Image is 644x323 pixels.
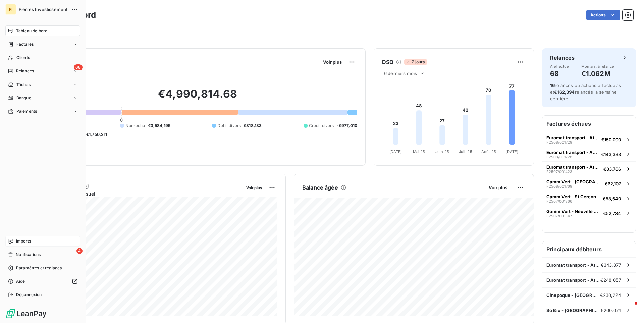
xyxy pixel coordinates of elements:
span: -€977,010 [337,123,357,129]
span: €3,584,195 [148,123,171,129]
button: Euromat transport - Athis Mons (BaiF2507/001423€83,766 [542,161,636,176]
span: Tâches [16,82,31,88]
span: Aide [16,278,25,284]
iframe: Intercom live chat [621,300,637,316]
span: 0 [120,117,123,123]
span: Voir plus [489,185,507,190]
span: Euromat transport - Athis Mons (Bai [546,164,601,170]
span: Déconnexion [16,292,42,298]
h4: €1.062M [581,68,615,79]
span: F2508/001728 [546,155,572,159]
span: Clients [16,55,30,61]
button: Gamm Vert - Neuville de [GEOGRAPHIC_DATA]F2507/001347€52,734 [542,206,636,220]
h2: €4,990,814.68 [38,87,357,107]
button: Euromat transport - Athis Mons (BaiF2508/001729€150,000 [542,132,636,147]
tspan: Août 25 [481,149,496,154]
span: Euromat transport - Athis Mons (Bai [546,277,600,283]
span: 4 [76,248,83,254]
span: €162,394 [554,89,575,95]
span: Factures [16,41,34,47]
span: Montant à relancer [581,64,615,68]
button: Euromat transport - Athis Mons (BaiF2508/001728€143,333 [542,147,636,161]
tspan: Juil. 25 [459,149,472,154]
span: Gamm Vert - [GEOGRAPHIC_DATA] [546,179,602,184]
span: 7 jours [404,59,427,65]
a: Aide [5,276,80,287]
h6: Principaux débiteurs [542,241,636,257]
span: €248,057 [600,277,621,283]
span: €62,107 [605,181,621,186]
span: Voir plus [323,59,342,65]
span: Cinepoque - [GEOGRAPHIC_DATA] (75006) [546,292,600,298]
span: Voir plus [246,185,262,190]
h6: Relances [550,54,575,62]
button: Voir plus [244,184,264,191]
span: Pierres Investissement [19,7,67,12]
h6: Factures échues [542,116,636,132]
span: Gamm Vert - Neuville de [GEOGRAPHIC_DATA] [546,209,600,214]
span: Tableau de bord [16,28,47,34]
h4: 68 [550,68,570,79]
span: F2508/001729 [546,140,572,144]
span: relances ou actions effectuées et relancés la semaine dernière. [550,83,621,101]
span: 6 derniers mois [384,71,417,76]
span: €343,877 [601,262,621,268]
tspan: Juin 25 [435,149,449,154]
span: €318,133 [244,123,262,129]
button: Voir plus [321,59,344,65]
span: Gamm Vert - St Gereon [546,194,596,199]
span: F2507/001347 [546,214,572,218]
span: 68 [74,64,83,70]
button: Gamm Vert - St GereonF2507/001366€58,640 [542,191,636,206]
span: À effectuer [550,64,570,68]
img: Logo LeanPay [5,308,47,319]
tspan: Mai 25 [413,149,425,154]
span: Chiffre d'affaires mensuel [38,190,241,197]
span: €83,766 [603,166,621,172]
span: €143,333 [601,152,621,157]
span: Euromat transport - Athis Mons (Bai [546,150,598,155]
span: €230,224 [600,292,621,298]
span: Imports [16,238,31,244]
span: Crédit divers [309,123,334,129]
tspan: [DATE] [389,149,402,154]
span: Relances [16,68,34,74]
span: Non-échu [125,123,145,129]
span: Paiements [16,108,37,114]
h6: Balance âgée [302,183,338,192]
span: F2508/001769 [546,184,572,189]
div: PI [5,4,16,15]
span: €200,074 [601,308,621,313]
h6: DSO [382,58,393,66]
span: Euromat transport - Athis Mons (Bai [546,262,601,268]
span: F2507/001366 [546,199,572,203]
span: F2507/001423 [546,170,572,174]
span: €58,640 [603,196,621,201]
span: €150,000 [601,137,621,142]
span: 16 [550,83,555,88]
span: Paramètres et réglages [16,265,62,271]
span: Débit divers [217,123,241,129]
button: Voir plus [487,184,509,191]
tspan: [DATE] [505,149,518,154]
button: Gamm Vert - [GEOGRAPHIC_DATA]F2508/001769€62,107 [542,176,636,191]
button: Actions [586,10,620,20]
span: Euromat transport - Athis Mons (Bai [546,135,599,140]
span: Notifications [16,252,41,258]
span: Banque [16,95,31,101]
span: -€1,750,211 [84,131,107,138]
span: €52,734 [603,211,621,216]
span: So Bio - [GEOGRAPHIC_DATA] [546,308,601,313]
